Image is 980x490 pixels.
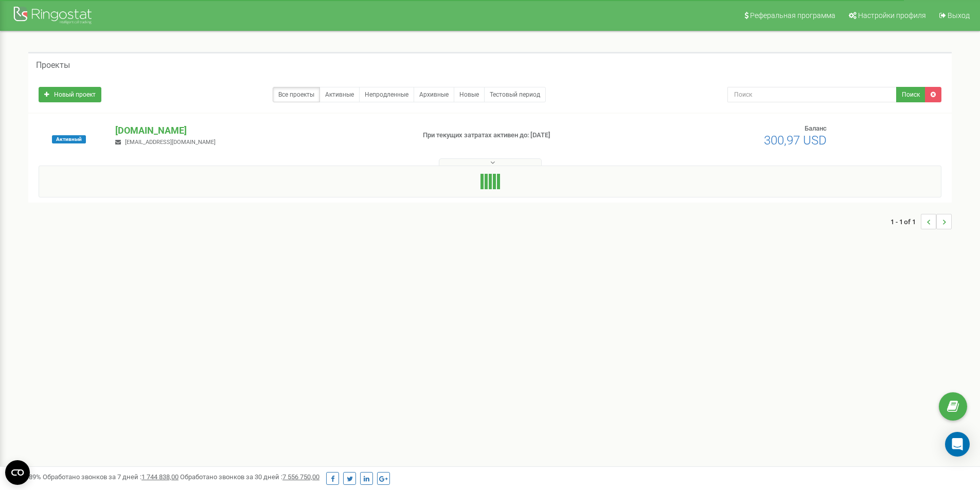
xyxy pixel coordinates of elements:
[5,460,30,485] button: Open CMP widget
[896,87,925,102] button: Поиск
[945,432,970,457] div: Open Intercom Messenger
[115,124,406,137] p: [DOMAIN_NAME]
[764,133,827,148] span: 300,97 USD
[727,87,897,102] input: Поиск
[414,87,454,102] a: Архивные
[359,87,414,102] a: Непродленные
[948,11,970,20] span: Выход
[43,473,179,481] span: Обработано звонков за 7 дней :
[805,124,827,132] span: Баланс
[750,11,835,20] span: Реферальная программа
[282,473,319,481] u: 7 556 750,00
[890,204,952,240] nav: ...
[484,87,546,102] a: Тестовый период
[52,135,86,143] span: Активный
[125,139,216,146] span: [EMAIL_ADDRESS][DOMAIN_NAME]
[319,87,360,102] a: Активные
[858,11,926,20] span: Настройки профиля
[36,61,70,70] h5: Проекты
[273,87,320,102] a: Все проекты
[423,131,637,140] p: При текущих затратах активен до: [DATE]
[454,87,485,102] a: Новые
[180,473,319,481] span: Обработано звонков за 30 дней :
[39,87,101,102] a: Новый проект
[890,214,921,229] span: 1 - 1 of 1
[141,473,179,481] u: 1 744 838,00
